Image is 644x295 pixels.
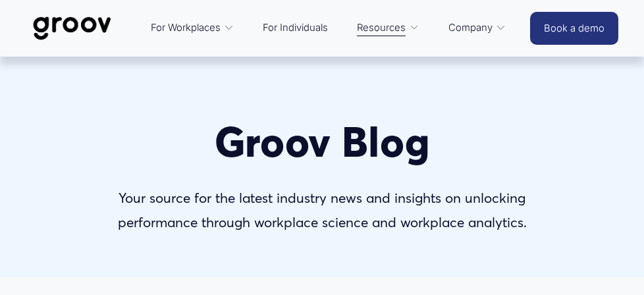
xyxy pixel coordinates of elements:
[144,13,240,43] a: folder dropdown
[448,19,493,37] span: Company
[256,13,335,43] a: For Individuals
[101,119,543,165] h1: Groov Blog
[442,13,512,43] a: folder dropdown
[151,19,221,37] span: For Workplaces
[26,7,119,50] img: Groov | Workplace Science Platform | Unlock Performance | Drive Results
[357,19,406,37] span: Resources
[101,186,543,235] p: Your source for the latest industry news and insights on unlocking performance through workplace ...
[530,12,618,45] a: Book a demo
[350,13,425,43] a: folder dropdown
